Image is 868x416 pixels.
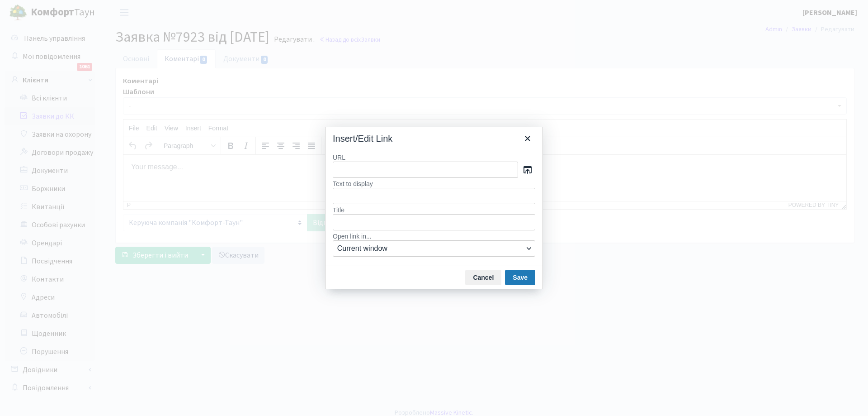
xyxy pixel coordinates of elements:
button: URL [520,162,535,177]
label: URL [333,153,535,162]
button: Save [505,270,535,285]
label: Title [333,206,535,214]
label: Open link in... [333,232,535,240]
body: Rich Text Area. Press ALT-0 for help. [7,7,716,17]
button: Open link in... [333,240,535,257]
label: Text to display [333,180,535,188]
button: Close [520,131,535,146]
div: Insert/Edit Link [333,133,392,144]
button: Cancel [465,270,501,285]
span: Current window [337,243,524,254]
